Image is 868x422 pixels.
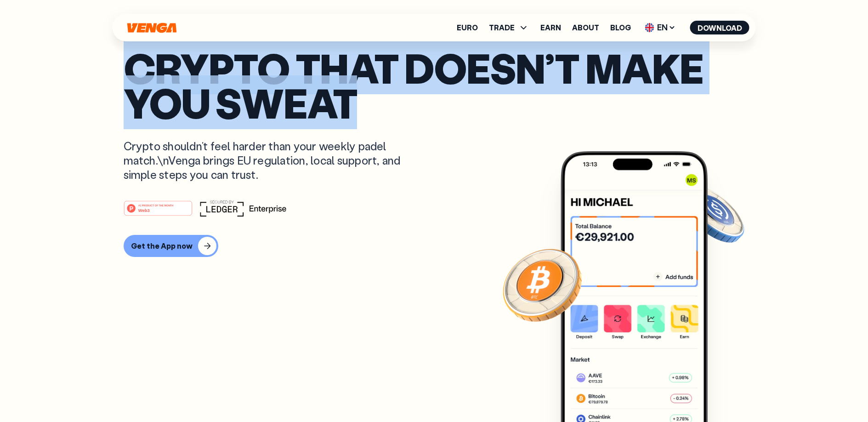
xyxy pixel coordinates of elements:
[124,235,745,257] a: Get the App now
[489,24,515,31] span: TRADE
[124,50,745,120] p: Crypto that doesn’t make you sweat
[680,181,746,247] img: USDC coin
[457,24,478,31] a: Euro
[138,204,173,207] tspan: #1 PRODUCT OF THE MONTH
[690,21,749,34] button: Download
[610,24,631,31] a: Blog
[501,243,584,326] img: Bitcoin
[124,139,414,182] p: Crypto shouldn’t feel harder than your weekly padel match.\nVenga brings EU regulation, local sup...
[572,24,599,31] a: About
[540,24,561,31] a: Earn
[642,20,679,35] span: EN
[138,208,149,213] tspan: Web3
[124,206,193,218] a: #1 PRODUCT OF THE MONTHWeb3
[645,23,654,32] img: flag-uk
[489,22,529,33] span: TRADE
[131,241,193,251] div: Get the App now
[126,23,178,33] svg: Home
[124,235,218,257] button: Get the App now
